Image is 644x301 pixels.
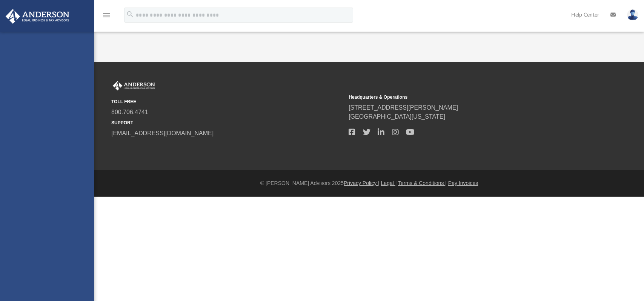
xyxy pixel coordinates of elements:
small: SUPPORT [111,119,343,126]
small: Headquarters & Operations [349,94,581,101]
img: User Pic [627,9,638,20]
i: menu [102,11,111,20]
img: Anderson Advisors Platinum Portal [111,81,157,91]
i: search [126,10,134,18]
img: Anderson Advisors Platinum Portal [3,9,72,24]
a: Privacy Policy | [344,180,380,186]
a: [STREET_ADDRESS][PERSON_NAME] [349,104,458,111]
a: [EMAIL_ADDRESS][DOMAIN_NAME] [111,130,214,136]
a: 800.706.4741 [111,109,148,115]
div: © [PERSON_NAME] Advisors 2025 [94,179,644,187]
a: [GEOGRAPHIC_DATA][US_STATE] [349,113,445,120]
a: Legal | [381,180,397,186]
a: menu [102,14,111,20]
a: Pay Invoices [448,180,478,186]
a: Terms & Conditions | [398,180,447,186]
small: TOLL FREE [111,98,343,105]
